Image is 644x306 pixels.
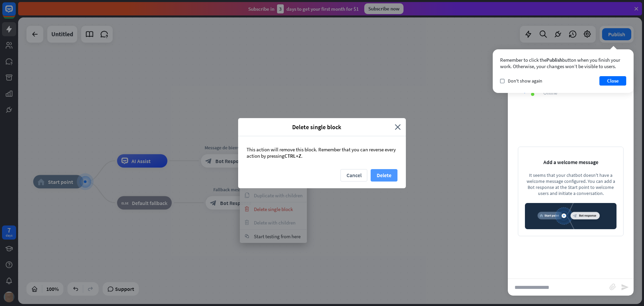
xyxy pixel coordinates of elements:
[243,123,390,131] span: Delete single block
[395,123,401,131] i: close
[5,3,25,23] button: Open LiveChat chat widget
[546,57,562,63] span: Publish
[500,57,626,69] div: Remember to click the button when you finish your work. Otherwise, your changes won’t be visible ...
[609,284,616,290] i: block_attachment
[621,283,629,291] i: send
[238,136,406,169] div: This action will remove this block. Remember that you can reverse every action by pressing .
[525,159,616,165] div: Add a welcome message
[371,169,397,182] button: Delete
[508,78,542,84] span: Don't show again
[525,172,616,196] div: It seems that your chatbot doesn't have a welcome message configured. You can add a Bot response ...
[340,169,367,182] button: Cancel
[284,153,301,159] span: CTRL+Z
[599,76,626,86] button: Close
